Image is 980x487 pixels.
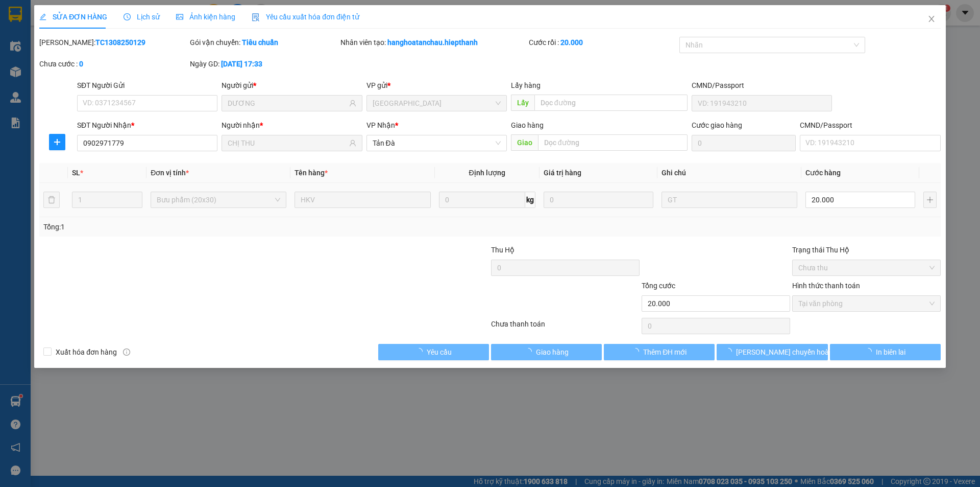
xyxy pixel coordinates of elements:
div: Người nhận [222,120,362,131]
input: Dọc đường [534,95,688,111]
div: Người gửi [222,80,362,91]
label: Cước giao hàng [692,121,742,129]
span: [PERSON_NAME] chuyển hoàn [736,346,833,358]
span: Lịch sử [124,13,160,21]
b: 20.000 [560,38,583,47]
span: plus [50,138,65,146]
div: Trạng thái Thu Hộ [792,244,941,256]
input: Cước giao hàng [692,135,796,151]
th: Ghi chú [657,163,801,183]
span: user [349,140,356,147]
span: Tại văn phòng [798,296,935,311]
span: Cước hàng [805,169,841,177]
span: kg [525,192,535,208]
span: Thêm ĐH mới [643,346,687,358]
span: Tân Châu [373,96,501,111]
span: Tổng cước [642,282,675,290]
button: Yêu cầu [378,344,489,360]
span: Chưa thu [798,260,935,275]
span: VP Nhận [366,121,395,129]
span: Lấy [511,95,534,111]
div: Ngày GD: [190,58,338,69]
span: SỬA ĐƠN HÀNG [39,13,107,21]
label: Hình thức thanh toán [792,282,860,290]
b: hanghoatanchau.hiepthanh [387,38,478,47]
span: Yêu cầu xuất hóa đơn điện tử [252,13,359,21]
span: picture [176,13,183,20]
span: Tên hàng [295,169,328,177]
div: Nhân viên tạo: [340,37,527,48]
span: Định lượng [469,169,505,177]
span: loading [415,348,427,355]
div: CMND/Passport [800,120,940,131]
b: [DATE] 17:33 [221,60,262,68]
input: Dọc đường [538,134,688,151]
span: In biên lai [876,346,905,358]
span: Giao hàng [511,121,544,129]
span: Yêu cầu [427,346,452,358]
button: Thêm ĐH mới [604,344,715,360]
span: Giao hàng [536,346,569,358]
span: Tản Đà [373,135,501,151]
input: VD: Bàn, Ghế [295,192,430,208]
button: delete [43,192,60,208]
div: Chưa thanh toán [490,318,641,336]
div: Tổng: 1 [43,221,378,233]
span: Giá trị hàng [544,169,581,177]
input: Tên người nhận [228,137,347,149]
div: Gói vận chuyển: [190,37,338,48]
button: plus [923,192,937,208]
button: [PERSON_NAME] chuyển hoàn [717,344,827,360]
span: Bưu phẩm (20x30) [157,192,280,207]
div: VP gửi [366,80,507,91]
button: Giao hàng [491,344,602,360]
span: Ảnh kiện hàng [176,13,235,21]
div: Cước rồi : [529,37,677,48]
input: Ghi Chú [661,192,797,208]
span: loading [725,348,736,355]
img: icon [252,13,260,21]
button: plus [49,134,65,150]
span: Lấy hàng [511,81,541,89]
span: loading [865,348,876,355]
button: Close [917,5,946,34]
span: SL [72,169,80,177]
div: Chưa cước : [39,58,188,69]
span: Thu Hộ [491,246,514,254]
input: 0 [544,192,653,208]
span: clock-circle [124,13,131,20]
button: In biên lai [830,344,941,360]
span: loading [525,348,536,355]
div: CMND/Passport [692,80,832,91]
span: Xuất hóa đơn hàng [52,346,121,358]
span: close [927,15,936,23]
span: info-circle [123,349,130,356]
b: TC1308250129 [95,38,145,47]
span: edit [39,13,46,20]
span: loading [632,348,643,355]
b: Tiêu chuẩn [242,38,278,47]
b: 0 [79,60,83,68]
div: SĐT Người Nhận [77,120,217,131]
span: Giao [511,134,538,151]
span: Đơn vị tính [151,169,189,177]
input: Tên người gửi [228,98,347,109]
div: SĐT Người Gửi [77,80,217,91]
div: [PERSON_NAME]: [39,37,188,48]
input: VD: 191943210 [692,95,832,111]
span: user [349,100,356,107]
